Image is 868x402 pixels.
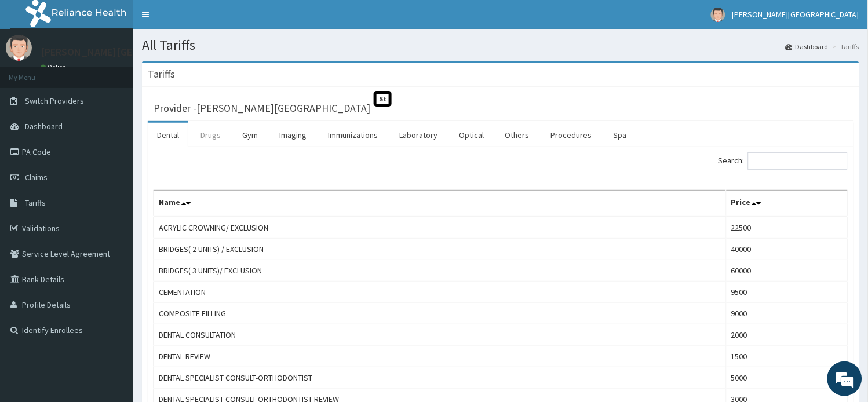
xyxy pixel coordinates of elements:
td: BRIDGES( 2 UNITS) / EXCLUSION [154,239,727,260]
td: BRIDGES( 3 UNITS)/ EXCLUSION [154,260,727,282]
a: Optical [450,123,493,147]
td: 60000 [726,260,847,282]
td: 40000 [726,239,847,260]
span: Switch Providers [25,96,84,106]
p: [PERSON_NAME][GEOGRAPHIC_DATA] [41,47,212,57]
a: Procedures [542,123,601,147]
td: 9000 [726,303,847,324]
td: DENTAL SPECIALIST CONSULT-ORTHODONTIST [154,367,727,389]
span: Dashboard [25,121,63,131]
span: Tariffs [25,198,46,208]
th: Name [154,191,727,217]
a: Others [496,123,539,147]
input: Search: [748,152,848,170]
label: Search: [719,152,848,170]
span: [PERSON_NAME][GEOGRAPHIC_DATA] [732,9,859,20]
td: ACRYLIC CROWNING/ EXCLUSION [154,217,727,239]
td: COMPOSITE FILLING [154,303,727,324]
img: User Image [711,8,725,22]
a: Drugs [191,123,230,147]
td: 22500 [726,217,847,239]
td: DENTAL CONSULTATION [154,324,727,346]
a: Laboratory [390,123,447,147]
a: Online [41,63,68,71]
td: 2000 [726,324,847,346]
a: Dashboard [786,42,829,52]
h3: Provider - [PERSON_NAME][GEOGRAPHIC_DATA] [154,103,370,114]
td: CEMENTATION [154,282,727,303]
h3: Tariffs [148,69,175,79]
a: Gym [233,123,267,147]
a: Immunizations [319,123,387,147]
li: Tariffs [830,42,859,52]
td: DENTAL REVIEW [154,346,727,367]
img: User Image [6,35,32,61]
h1: All Tariffs [142,38,859,53]
td: 5000 [726,367,847,389]
th: Price [726,191,847,217]
span: Claims [25,172,48,182]
span: St [374,91,392,107]
a: Spa [604,123,636,147]
td: 9500 [726,282,847,303]
a: Imaging [270,123,316,147]
td: 1500 [726,346,847,367]
a: Dental [148,123,188,147]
